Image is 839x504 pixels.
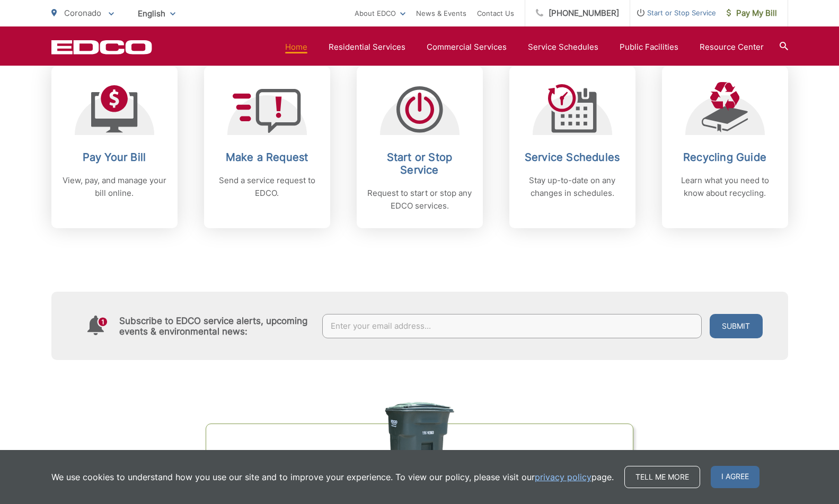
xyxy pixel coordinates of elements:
a: EDCD logo. Return to the homepage. [51,40,152,55]
a: Resource Center [700,41,764,53]
a: About EDCO [355,7,405,20]
a: Service Schedules Stay up-to-date on any changes in schedules. [509,66,635,228]
h2: Recycling Guide [673,151,778,164]
a: Make a Request Send a service request to EDCO. [204,66,330,228]
a: Commercial Services [427,41,507,53]
a: Tell me more [624,466,700,488]
h4: Subscribe to EDCO service alerts, upcoming events & environmental news: [119,316,312,337]
p: Learn what you need to know about recycling. [673,174,778,200]
input: Enter your email address... [322,314,702,338]
p: Request to start or stop any EDCO services. [367,187,472,212]
a: privacy policy [535,471,591,483]
h2: Start or Stop Service [367,151,472,176]
a: Service Schedules [528,41,598,53]
span: Coronado [64,8,101,18]
a: Contact Us [477,7,514,20]
span: English [130,4,183,23]
p: View, pay, and manage your bill online. [62,174,167,200]
a: Residential Services [329,41,405,53]
h2: Service Schedules [520,151,625,164]
h2: Pay Your Bill [62,151,167,164]
p: Send a service request to EDCO. [215,174,320,200]
a: News & Events [416,7,466,20]
a: Public Facilities [620,41,678,53]
span: Pay My Bill [727,7,777,20]
p: We use cookies to understand how you use our site and to improve your experience. To view our pol... [51,471,614,483]
p: Stay up-to-date on any changes in schedules. [520,174,625,200]
a: Home [285,41,307,53]
a: Pay Your Bill View, pay, and manage your bill online. [51,66,178,228]
h2: Make a Request [215,151,320,164]
a: Recycling Guide Learn what you need to know about recycling. [662,66,788,228]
